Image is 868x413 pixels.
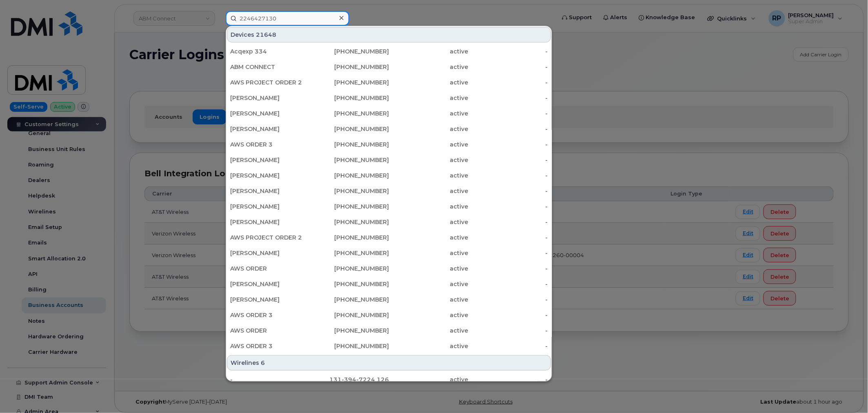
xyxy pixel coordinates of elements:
div: [PHONE_NUMBER] [310,218,389,226]
div: [PHONE_NUMBER] [310,47,389,56]
div: [PERSON_NAME] [230,125,310,133]
div: active [389,109,468,118]
a: [PERSON_NAME][PHONE_NUMBER]active- [227,153,551,167]
a: [PERSON_NAME][PHONE_NUMBER]active- [227,106,551,121]
div: - [468,94,548,102]
div: [PHONE_NUMBER] [310,264,389,273]
div: active [389,94,468,102]
a: ABM CONNECT[PHONE_NUMBER]active- [227,60,551,74]
div: active [389,326,468,335]
a: -131-394-7224 126active- [227,372,551,387]
div: - [468,375,548,384]
div: active [389,218,468,226]
div: [PERSON_NAME] [230,280,310,288]
div: - [468,140,548,149]
div: active [389,187,468,195]
div: [PHONE_NUMBER] [310,311,389,319]
div: [PHONE_NUMBER] [310,156,389,164]
div: AWS ORDER [230,264,310,273]
div: - [468,264,548,273]
div: AWS PROJECT ORDER 2 [230,78,310,87]
div: [PERSON_NAME] [230,218,310,226]
div: - [468,78,548,87]
a: AWS ORDER 3[PHONE_NUMBER]active- [227,339,551,353]
a: [PERSON_NAME][PHONE_NUMBER]active- [227,199,551,214]
div: [PERSON_NAME] [230,156,310,164]
div: - [468,47,548,56]
div: [PERSON_NAME] [230,109,310,118]
div: - [468,249,548,257]
div: [PHONE_NUMBER] [310,94,389,102]
div: active [389,63,468,71]
div: active [389,125,468,133]
div: [PERSON_NAME] [230,171,310,180]
div: active [389,47,468,56]
a: [PERSON_NAME][PHONE_NUMBER]active- [227,246,551,260]
div: [PHONE_NUMBER] [310,140,389,149]
div: - [468,295,548,304]
div: [PERSON_NAME] [230,202,310,211]
div: - [468,218,548,226]
div: active [389,156,468,164]
a: AWS PROJECT ORDER 2[PHONE_NUMBER]active- [227,75,551,90]
div: - [468,202,548,211]
a: [PERSON_NAME][PHONE_NUMBER]active- [227,277,551,291]
div: [PHONE_NUMBER] [310,233,389,242]
div: [PHONE_NUMBER] [310,295,389,304]
div: - [468,187,548,195]
div: 131-394-7224 126 [310,375,389,384]
div: active [389,280,468,288]
div: [PHONE_NUMBER] [310,63,389,71]
div: - [468,109,548,118]
a: AWS ORDER[PHONE_NUMBER]active- [227,261,551,276]
a: [PERSON_NAME][PHONE_NUMBER]active- [227,292,551,307]
div: active [389,375,468,384]
a: AWS ORDER 3[PHONE_NUMBER]active- [227,308,551,322]
a: AWS ORDER[PHONE_NUMBER]active- [227,323,551,338]
div: [PERSON_NAME] [230,94,310,102]
div: active [389,264,468,273]
div: - [468,125,548,133]
a: AWS PROJECT ORDER 2[PHONE_NUMBER]active- [227,230,551,245]
div: Wirelines [227,355,551,371]
div: AWS ORDER 3 [230,342,310,350]
div: [PHONE_NUMBER] [310,280,389,288]
span: 6 [261,359,265,367]
div: [PERSON_NAME] [230,295,310,304]
div: active [389,249,468,257]
a: [PERSON_NAME][PHONE_NUMBER]active- [227,184,551,198]
div: active [389,233,468,242]
div: AWS PROJECT ORDER 2 [230,233,310,242]
div: - [468,156,548,164]
div: AWS ORDER 3 [230,311,310,319]
div: active [389,78,468,87]
div: active [389,140,468,149]
div: - [468,342,548,350]
div: Devices [227,27,551,42]
div: Acqexp 334 [230,47,310,56]
a: AWS ORDER 3[PHONE_NUMBER]active- [227,137,551,152]
div: active [389,311,468,319]
div: [PHONE_NUMBER] [310,342,389,350]
div: - [230,375,310,384]
div: active [389,342,468,350]
div: [PHONE_NUMBER] [310,326,389,335]
div: AWS ORDER 3 [230,140,310,149]
div: - [468,311,548,319]
div: - [468,63,548,71]
div: active [389,295,468,304]
div: active [389,171,468,180]
a: Acqexp 334[PHONE_NUMBER]active- [227,44,551,59]
div: [PHONE_NUMBER] [310,109,389,118]
a: [PERSON_NAME][PHONE_NUMBER]active- [227,215,551,229]
div: [PERSON_NAME] [230,187,310,195]
div: [PHONE_NUMBER] [310,249,389,257]
a: [PERSON_NAME][PHONE_NUMBER]active- [227,91,551,105]
div: - [468,326,548,335]
div: [PHONE_NUMBER] [310,202,389,211]
div: active [389,202,468,211]
div: - [468,171,548,180]
div: - [468,280,548,288]
a: [PERSON_NAME][PHONE_NUMBER]active- [227,122,551,136]
div: [PHONE_NUMBER] [310,125,389,133]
